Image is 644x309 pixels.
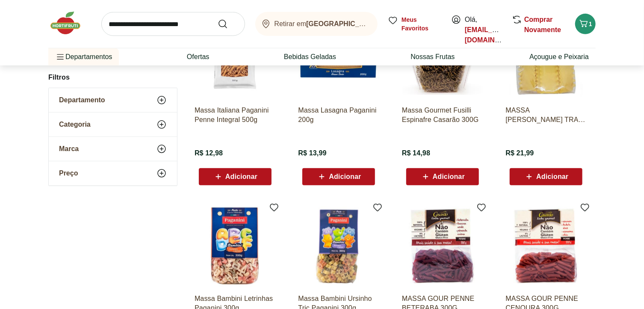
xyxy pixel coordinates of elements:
[195,149,223,158] span: R$ 12,98
[298,206,379,287] img: Massa Bambini Ursinho Tric Paganini 300g
[59,144,79,153] span: Marca
[225,173,257,180] span: Adicionar
[187,52,209,62] a: Ofertas
[589,21,592,27] span: 1
[101,12,245,36] input: search
[59,95,105,104] span: Departamento
[505,206,587,287] img: MASSA GOUR PENNE CENOURA 300G
[510,168,582,185] button: Adicionar
[402,206,483,287] img: MASSA GOUR PENNE BETERABA 300G
[218,19,238,29] button: Submit Search
[48,68,177,86] h2: Filtros
[49,112,177,136] button: Categoria
[199,168,272,185] button: Adicionar
[195,206,276,287] img: Massa Bambini Letrinhas Paganini 300g
[465,15,503,45] span: Olá,
[505,106,587,125] a: MASSA [PERSON_NAME] TRAD CASARAO 300G
[402,149,430,158] span: R$ 14,98
[529,52,589,62] a: Açougue e Peixaria
[49,137,177,160] button: Marca
[49,88,177,112] button: Departamento
[59,169,78,177] span: Preço
[402,15,441,33] span: Meus Favoritos
[59,120,91,128] span: Categoria
[49,161,177,185] button: Preço
[388,15,441,33] a: Meus Favoritos
[284,52,336,62] a: Bebidas Geladas
[48,10,91,36] img: Hortifruti
[465,26,528,44] a: [EMAIL_ADDRESS][DOMAIN_NAME]
[505,149,534,158] span: R$ 21,99
[402,106,483,125] a: Massa Gourmet Fusilli Espinafre Casarão 300G
[255,12,378,36] button: Retirar em[GEOGRAPHIC_DATA]/[GEOGRAPHIC_DATA]
[298,106,379,125] a: Massa Lasagna Paganini 200g
[55,47,65,67] button: Menu
[195,106,276,125] a: Massa Italiana Paganini Penne Integral 500g
[302,168,375,185] button: Adicionar
[406,168,479,185] button: Adicionar
[275,20,369,28] span: Retirar em
[524,16,561,33] a: Comprar Novamente
[329,173,361,180] span: Adicionar
[306,20,454,27] b: [GEOGRAPHIC_DATA]/[GEOGRAPHIC_DATA]
[536,173,568,180] span: Adicionar
[411,52,455,62] a: Nossas Frutas
[433,173,465,180] span: Adicionar
[298,149,326,158] span: R$ 13,99
[55,47,112,67] span: Departamentos
[575,14,596,34] button: Carrinho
